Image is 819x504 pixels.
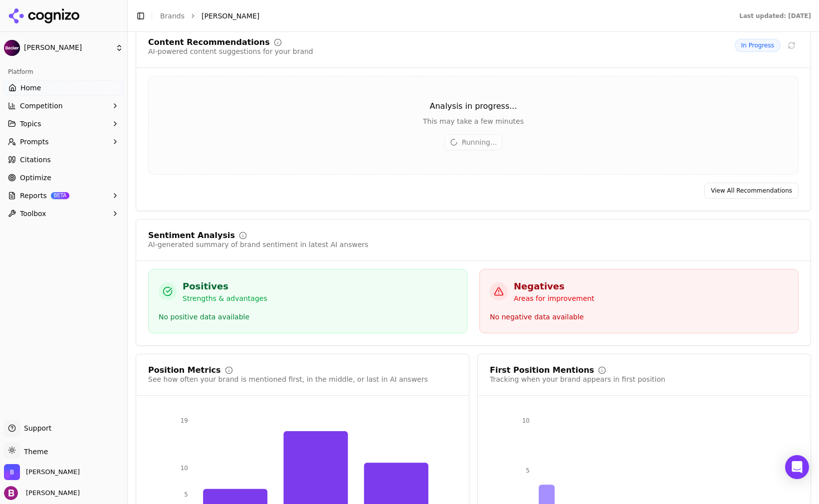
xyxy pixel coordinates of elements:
button: Open organization switcher [4,464,80,480]
span: [PERSON_NAME] [24,43,111,52]
div: Position Metrics [148,366,221,374]
tspan: 19 [181,417,188,424]
span: Support [20,423,51,433]
tspan: 5 [526,467,530,474]
span: Reports [20,191,47,201]
div: Last updated: [DATE] [739,12,811,20]
div: Content Recommendations [148,38,270,46]
span: Becker [26,468,80,477]
span: Optimize [20,173,51,183]
span: Home [20,83,41,93]
nav: breadcrumb [160,11,719,21]
tspan: 10 [522,417,530,424]
a: View All Recommendations [704,183,799,199]
div: First Position Mentions [490,366,594,374]
tspan: 5 [184,491,188,498]
span: Prompts [20,137,49,147]
img: Becker [4,486,18,500]
a: Citations [4,152,123,168]
span: Competition [20,101,63,111]
button: Competition [4,98,123,114]
div: AI-generated summary of brand sentiment in latest AI answers [148,240,369,250]
h3: Negatives [514,279,595,293]
button: Prompts [4,134,123,150]
div: Open Intercom Messenger [785,455,809,479]
h3: Positives [183,279,267,293]
div: Sentiment Analysis [148,232,235,240]
div: See how often your brand is mentioned first, in the middle, or last in AI answers [148,374,428,384]
span: [PERSON_NAME] [202,11,259,21]
div: No negative data available [490,311,788,323]
a: Brands [160,12,185,20]
span: BETA [51,192,69,199]
span: Citations [20,155,51,165]
span: Theme [20,448,48,456]
img: Becker [4,40,20,56]
div: Tracking when your brand appears in first position [490,374,665,384]
a: Home [4,80,123,96]
p: Areas for improvement [514,293,595,303]
button: ReportsBETA [4,188,123,204]
button: Topics [4,116,123,132]
div: No positive data available [159,311,457,323]
span: Toolbox [20,209,46,219]
div: Analysis in progress... [149,100,798,112]
span: Topics [20,119,41,129]
img: Becker [4,464,20,480]
button: Open user button [4,486,80,500]
span: [PERSON_NAME] [22,489,80,498]
div: Platform [4,64,123,80]
div: This may take a few minutes [149,116,798,126]
div: AI-powered content suggestions for your brand [148,46,313,56]
p: Strengths & advantages [183,293,267,303]
a: Optimize [4,170,123,186]
tspan: 10 [181,465,188,472]
span: In Progress [735,39,781,52]
button: Toolbox [4,206,123,222]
